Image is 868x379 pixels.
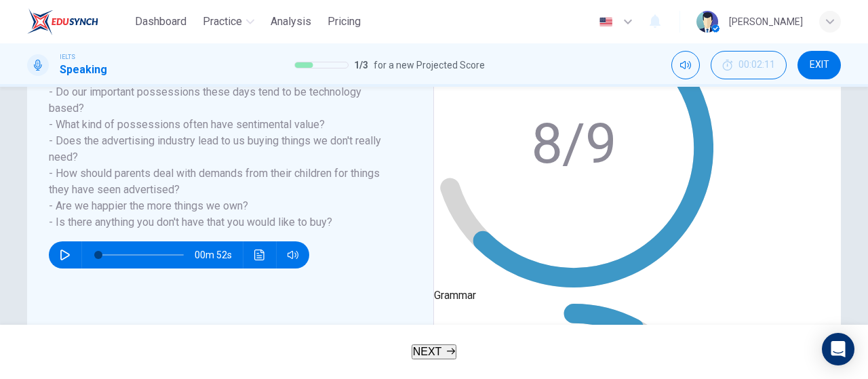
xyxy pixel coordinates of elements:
span: Practice [203,14,242,30]
img: Profile picture [696,11,718,33]
div: Hide [711,51,787,79]
span: Pricing [328,14,361,30]
img: EduSynch logo [27,8,98,35]
img: en [597,17,614,27]
button: EXIT [797,51,841,79]
span: EXIT [810,60,829,71]
button: Practice [197,9,260,34]
div: [PERSON_NAME] [729,14,803,30]
button: Dashboard [130,9,192,34]
h6: We've been talking about personal possessions. I'd like to discuss this subject with you with som... [49,35,395,231]
div: Mute [671,51,700,79]
span: Analysis [271,14,311,30]
span: 1 / 3 [354,57,368,73]
span: for a new Projected Score [374,57,485,73]
button: Analysis [265,9,317,34]
button: Pricing [322,9,366,34]
span: Dashboard [135,14,186,30]
div: Open Intercom Messenger [822,333,854,365]
span: 00:02:11 [738,60,775,71]
button: NEXT [412,344,457,359]
span: IELTS [60,52,75,62]
span: Grammar [434,289,476,302]
text: 8/9 [531,111,616,176]
a: EduSynch logo [27,8,130,35]
span: 00m 52s [195,241,243,268]
h1: Speaking [60,62,107,78]
button: Click to see the audio transcription [249,241,271,268]
span: NEXT [413,346,442,357]
button: 00:02:11 [711,51,787,79]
